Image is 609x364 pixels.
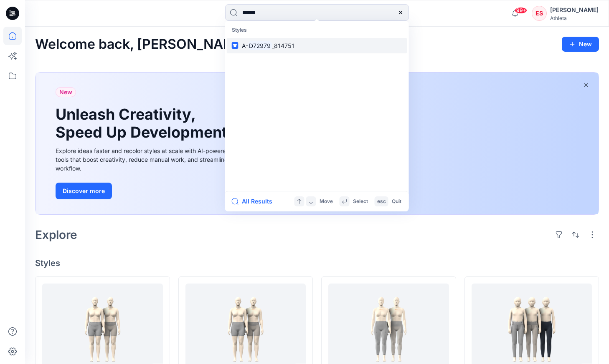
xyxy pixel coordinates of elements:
[35,258,599,268] h4: Styles
[56,183,244,199] a: Discover more
[227,38,407,53] a: A-D72979_814751
[320,197,333,206] p: Move
[515,7,527,14] span: 99+
[232,196,278,206] button: All Results
[35,37,249,52] h2: Welcome back, [PERSON_NAME]
[377,197,386,206] p: esc
[550,15,599,21] div: Athleta
[532,6,547,21] div: ES
[35,228,77,241] h2: Explore
[59,87,72,97] span: New
[56,105,231,141] h1: Unleash Creativity, Speed Up Development
[392,197,401,206] p: Quit
[562,37,599,52] button: New
[550,5,599,15] div: [PERSON_NAME]
[272,42,294,49] span: _814751
[242,42,248,49] span: A-
[248,41,272,50] mark: D72979
[353,197,368,206] p: Select
[56,183,112,199] button: Discover more
[227,23,407,38] p: Styles
[56,146,244,173] div: Explore ideas faster and recolor styles at scale with AI-powered tools that boost creativity, red...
